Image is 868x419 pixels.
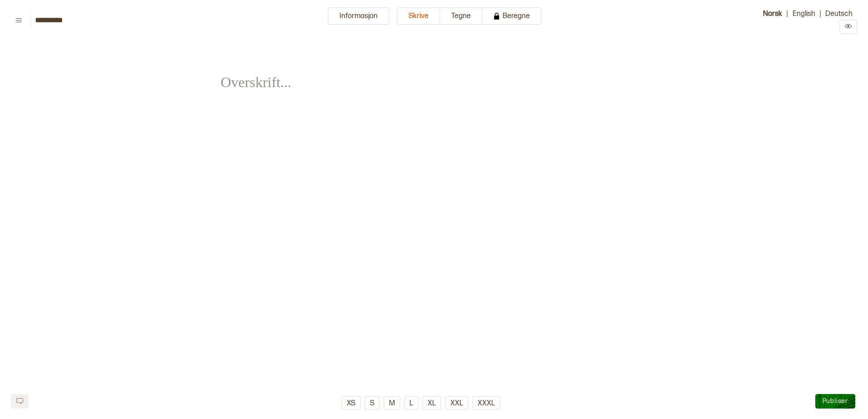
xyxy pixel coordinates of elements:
button: English [788,7,820,20]
a: Preview [839,23,857,32]
button: XXL [445,396,469,410]
button: Publiser [815,394,855,409]
button: Beregne [483,7,542,25]
button: L [404,396,419,410]
button: XS [341,396,361,410]
button: Informasjon [328,7,389,25]
button: S [364,396,380,410]
a: Beregne [483,7,542,34]
button: Norsk [758,7,787,20]
a: Skrive [397,7,440,34]
button: M [384,396,400,410]
span: Publiser [823,397,848,405]
button: XL [422,396,441,410]
svg: Preview [845,23,852,30]
button: Skrive [397,7,440,25]
button: Deutsch [821,7,857,20]
button: XXXL [472,396,500,410]
div: | | [743,7,857,34]
a: Tegne [440,7,483,34]
button: Tegne [440,7,483,25]
button: Preview [839,20,857,34]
